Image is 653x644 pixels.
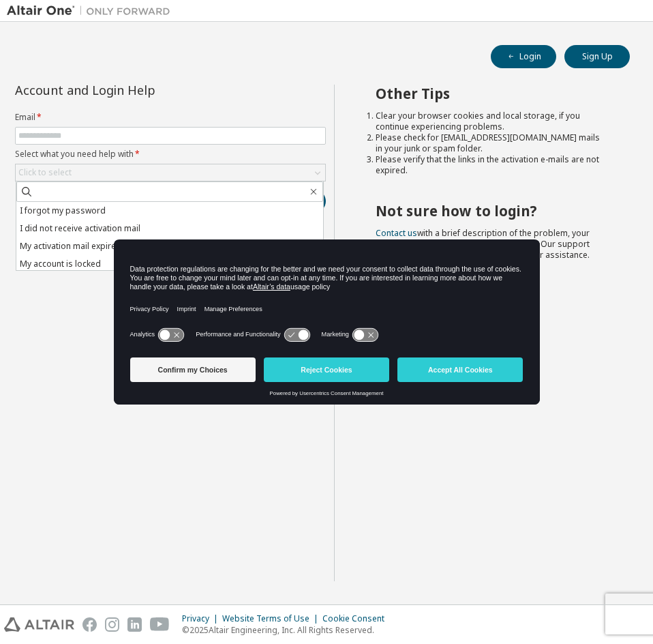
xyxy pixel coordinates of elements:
[376,111,605,132] li: Clear your browser cookies and local storage, if you continue experiencing problems.
[127,617,142,632] img: linkedin.svg
[15,149,326,160] label: Select what you need help with
[15,85,264,96] div: Account and Login Help
[182,613,222,624] div: Privacy
[491,45,556,68] button: Login
[4,617,74,632] img: altair_logo.svg
[322,613,393,624] div: Cookie Consent
[376,154,605,176] li: Please verify that the links in the activation e-mails are not expired.
[18,167,72,178] div: Click to select
[222,613,322,624] div: Website Terms of Use
[105,617,119,632] img: instagram.svg
[7,4,177,18] img: Altair One
[150,617,170,632] img: youtube.svg
[564,45,630,68] button: Sign Up
[16,202,323,220] li: I forgot my password
[376,227,590,261] span: with a brief description of the problem, your registered e-mail id and company details. Our suppo...
[376,132,605,154] li: Please check for [EMAIL_ADDRESS][DOMAIN_NAME] mails in your junk or spam folder.
[376,202,605,220] h2: Not sure how to login?
[376,227,417,239] a: Contact us
[16,164,325,181] div: Click to select
[376,85,605,102] h2: Other Tips
[82,617,97,632] img: facebook.svg
[15,112,326,123] label: Email
[182,624,393,636] p: © 2025 Altair Engineering, Inc. All Rights Reserved.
